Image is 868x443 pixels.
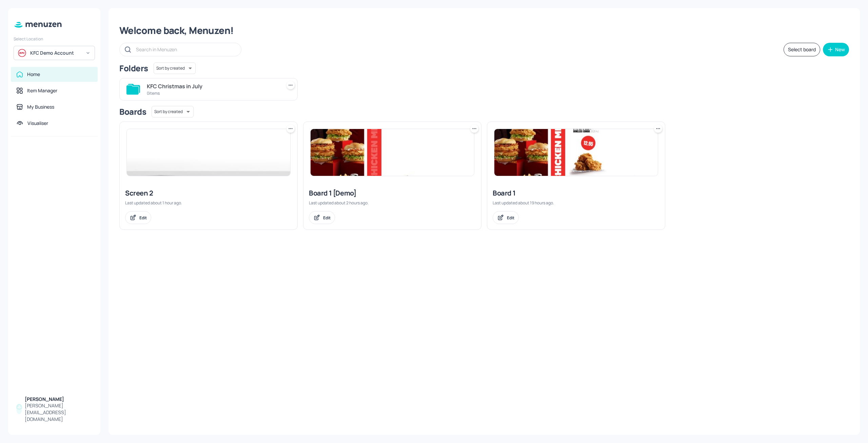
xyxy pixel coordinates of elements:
div: Welcome back, Menuzen! [119,24,849,37]
div: Last updated about 1 hour ago. [125,200,292,206]
div: New [835,47,845,52]
div: Sort by created [152,105,194,118]
div: My Business [27,104,54,110]
div: Home [27,71,40,78]
div: Last updated about 19 hours ago. [493,200,659,206]
input: Search in Menuzen [136,44,234,54]
div: Board 1 [Demo] [309,188,476,198]
img: 2025-08-19-1755576978728gj5r35rwqul.jpeg [127,129,290,176]
button: New [823,43,849,56]
div: Boards [119,106,146,117]
div: KFC Christmas in July [147,82,278,90]
div: Screen 2 [125,188,292,198]
img: 2025-08-18-1755512376929zu2nbwj1d6.jpeg [494,129,658,176]
div: Edit [139,215,147,221]
div: Select Location [14,36,95,42]
div: Visualiser [27,120,48,127]
div: [PERSON_NAME] [25,396,92,403]
button: Select board [784,43,820,56]
div: KFC Demo Account [30,50,81,56]
div: Sort by created [154,61,196,75]
div: 0 items [147,90,278,96]
img: 2025-08-19-1755573765280dkqnve7a43v.jpeg [311,129,474,176]
div: Edit [323,215,331,221]
div: Item Manager [27,87,57,94]
img: avatar [18,49,26,57]
div: Folders [119,63,148,74]
div: [PERSON_NAME][EMAIL_ADDRESS][DOMAIN_NAME] [25,402,92,423]
div: Last updated about 2 hours ago. [309,200,476,206]
img: AOh14Gi8qiLOHi8_V0Z21Rg2Hnc1Q3Dmev7ROR3CPInM=s96-c [16,404,22,410]
div: Edit [507,215,514,221]
div: Board 1 [493,188,659,198]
